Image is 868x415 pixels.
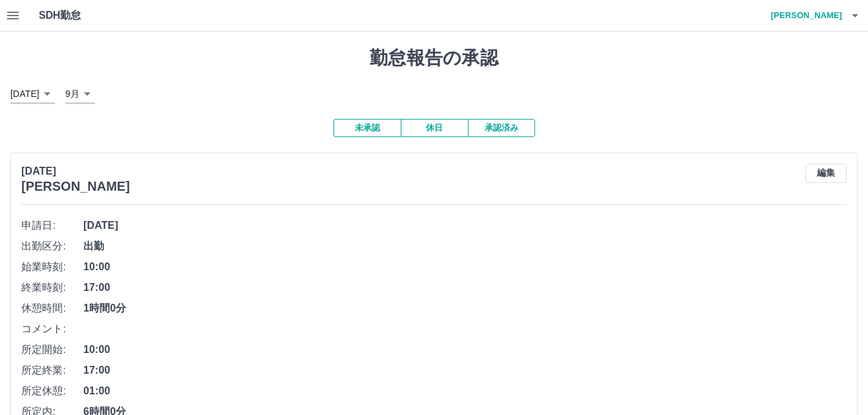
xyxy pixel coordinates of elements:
[65,85,95,103] div: 9月
[83,218,847,233] span: [DATE]
[10,47,858,69] h1: 勤怠報告の承認
[468,119,535,137] button: 承認済み
[21,164,130,179] p: [DATE]
[83,301,847,316] span: 1時間0分
[21,321,83,337] span: コメント:
[21,239,83,254] span: 出勤区分:
[83,239,847,254] span: 出勤
[333,119,401,137] button: 未承認
[83,259,847,275] span: 10:00
[21,259,83,275] span: 始業時刻:
[21,280,83,295] span: 終業時刻:
[21,342,83,357] span: 所定開始:
[805,164,847,183] button: 編集
[21,363,83,378] span: 所定終業:
[21,301,83,316] span: 休憩時間:
[83,363,847,378] span: 17:00
[21,218,83,233] span: 申請日:
[21,383,83,399] span: 所定休憩:
[83,342,847,357] span: 10:00
[83,280,847,295] span: 17:00
[83,383,847,399] span: 01:00
[401,119,468,137] button: 休日
[10,85,55,103] div: [DATE]
[21,179,130,194] h3: [PERSON_NAME]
